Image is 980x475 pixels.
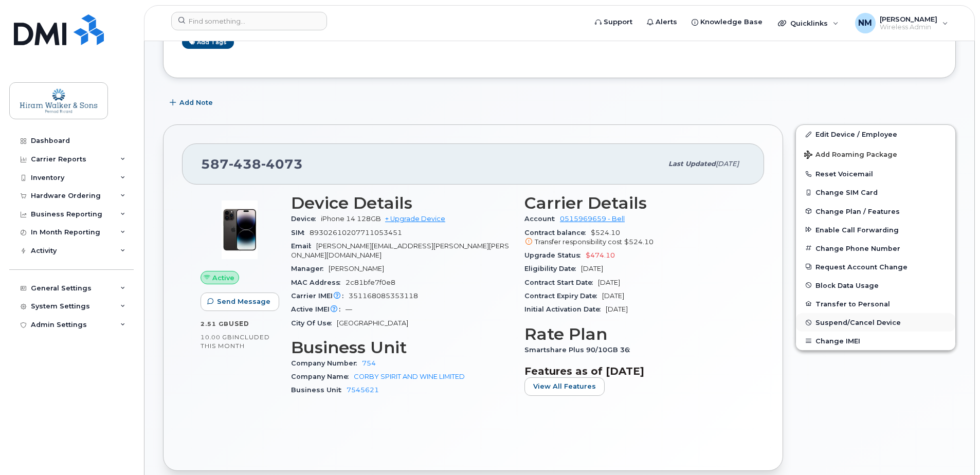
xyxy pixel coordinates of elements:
span: Active [212,273,234,283]
span: Alerts [656,17,677,27]
span: Upgrade Status [524,251,586,259]
span: [DATE] [606,305,628,313]
span: [GEOGRAPHIC_DATA] [337,319,408,327]
button: Change SIM Card [796,183,955,202]
span: [DATE] [581,265,603,272]
span: Initial Activation Date [524,305,606,313]
span: included this month [201,333,270,350]
span: Smartshare Plus 90/10GB 36 [524,346,635,354]
a: 754 [362,359,376,367]
button: Change Phone Number [796,239,955,258]
span: 438 [229,156,261,172]
span: SIM [291,229,310,236]
span: $474.10 [586,251,615,259]
button: Send Message [201,293,279,311]
span: 4073 [261,156,303,172]
span: Wireless Admin [880,23,937,31]
span: Manager [291,265,329,272]
img: image20231002-3703462-njx0qo.jpeg [209,199,270,261]
span: City Of Use [291,319,337,327]
span: Email [291,242,316,250]
div: Quicklinks [771,13,846,33]
span: Device [291,215,321,223]
button: Enable Call Forwarding [796,221,955,239]
span: Add Note [179,98,213,107]
span: [PERSON_NAME][EMAIL_ADDRESS][PERSON_NAME][PERSON_NAME][DOMAIN_NAME] [291,242,509,259]
a: 0515969659 - Bell [560,215,625,223]
span: $524.10 [524,229,746,247]
a: Support [588,12,640,32]
h3: Features as of [DATE] [524,365,746,377]
span: Active IMEI [291,305,346,313]
button: Change Plan / Features [796,202,955,221]
span: Add Roaming Package [804,151,897,160]
span: Change Plan / Features [815,207,900,215]
span: Contract balance [524,229,591,236]
span: [DATE] [602,292,624,300]
span: 2.51 GB [201,320,229,327]
span: Business Unit [291,386,347,394]
span: [PERSON_NAME] [880,15,937,23]
span: Quicklinks [790,19,828,27]
span: Eligibility Date [524,265,581,272]
a: Edit Device / Employee [796,125,955,143]
span: Contract Expiry Date [524,292,602,300]
span: 2c81bfe7f0e8 [346,279,395,286]
button: Reset Voicemail [796,165,955,183]
span: Last updated [668,160,716,168]
span: Enable Call Forwarding [815,226,899,233]
span: used [229,320,249,327]
span: 587 [201,156,303,172]
button: Suspend/Cancel Device [796,313,955,332]
span: Support [604,17,632,27]
button: Block Data Usage [796,276,955,295]
h3: Rate Plan [524,325,746,343]
span: — [346,305,352,313]
span: Knowledge Base [700,17,763,27]
h3: Device Details [291,194,512,212]
span: [DATE] [716,160,739,168]
div: Noah Mavrantzas [848,13,955,33]
input: Find something... [171,12,327,30]
span: [DATE] [598,279,620,286]
h3: Carrier Details [524,194,746,212]
span: Transfer responsibility cost [535,238,622,246]
span: View All Features [533,381,596,391]
a: Add tags [182,36,234,49]
span: Carrier IMEI [291,292,349,300]
h3: Business Unit [291,338,512,357]
a: Alerts [640,12,684,32]
span: 89302610207711053451 [310,229,402,236]
a: CORBY SPIRIT AND WINE LIMITED [354,373,465,380]
span: Company Name [291,373,354,380]
span: 351168085353118 [349,292,418,300]
span: $524.10 [624,238,654,246]
button: Change IMEI [796,332,955,350]
span: 10.00 GB [201,334,232,341]
a: 7545621 [347,386,379,394]
button: View All Features [524,377,605,396]
button: Add Roaming Package [796,143,955,165]
span: Account [524,215,560,223]
a: + Upgrade Device [385,215,445,223]
span: Company Number [291,359,362,367]
button: Request Account Change [796,258,955,276]
span: MAC Address [291,279,346,286]
button: Add Note [163,94,222,112]
span: [PERSON_NAME] [329,265,384,272]
span: NM [858,17,872,29]
span: Contract Start Date [524,279,598,286]
button: Transfer to Personal [796,295,955,313]
a: Knowledge Base [684,12,770,32]
span: iPhone 14 128GB [321,215,381,223]
span: Suspend/Cancel Device [815,319,901,326]
span: Send Message [217,297,270,306]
